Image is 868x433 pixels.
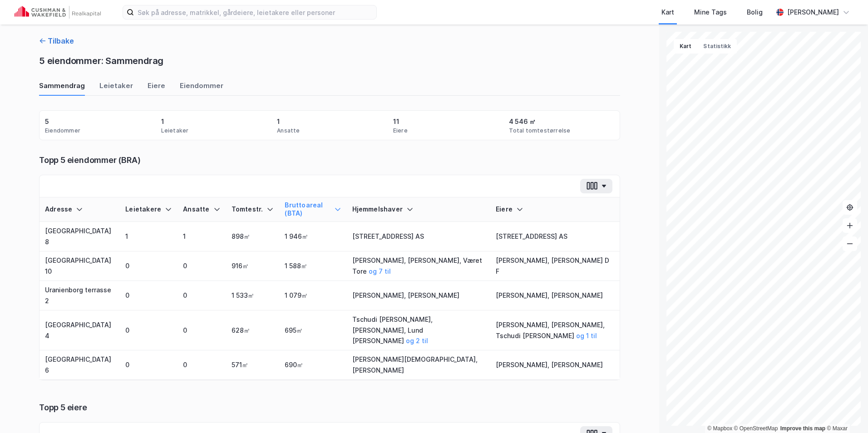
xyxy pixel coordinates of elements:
td: 1 946㎡ [279,222,346,251]
div: 1 [277,116,280,127]
td: 0 [120,310,178,351]
button: Kart [674,39,697,54]
div: Eiere [496,205,614,214]
div: Bruttoareal (BTA) [285,201,341,218]
div: Topp 5 eiere [39,402,620,413]
td: 1 [120,222,178,251]
td: 1 588㎡ [279,251,346,281]
div: Kontrollprogram for chat [823,389,868,433]
td: [PERSON_NAME][DEMOGRAPHIC_DATA], [PERSON_NAME] [347,350,491,380]
div: Topp 5 eiendommer (BRA) [39,155,620,166]
td: [STREET_ADDRESS] AS [490,222,620,251]
div: Bolig [747,7,763,18]
iframe: Chat Widget [823,389,868,433]
div: Hjemmelshaver [352,205,485,214]
div: Eiere [148,81,165,96]
td: 695㎡ [279,310,346,351]
a: Improve this map [780,425,825,432]
div: Tomtestr. [232,205,274,214]
td: 1 [178,222,226,251]
div: Leietaker [99,81,133,96]
div: 5 [45,116,49,127]
td: 0 [178,350,226,380]
td: 0 [178,281,226,310]
td: [GEOGRAPHIC_DATA] 4 [39,310,120,351]
div: Tschudi [PERSON_NAME], [PERSON_NAME], Lund [PERSON_NAME] [352,314,485,347]
div: Sammendrag [39,81,85,96]
div: 4 546 ㎡ [509,116,536,127]
div: Eiendommer [180,81,223,96]
td: [PERSON_NAME], [PERSON_NAME] [347,281,491,310]
td: 628㎡ [226,310,280,351]
img: cushman-wakefield-realkapital-logo.202ea83816669bd177139c58696a8fa1.svg [15,6,101,19]
td: 0 [120,350,178,380]
td: [GEOGRAPHIC_DATA] 6 [39,350,120,380]
a: OpenStreetMap [734,425,778,432]
button: Statistikk [697,39,737,54]
div: Eiere [393,127,408,134]
td: 898㎡ [226,222,280,251]
div: 1 [161,116,164,127]
td: 571㎡ [226,350,280,380]
td: 690㎡ [279,350,346,380]
div: [PERSON_NAME], [PERSON_NAME], Været Tore [352,255,485,277]
button: Tilbake [39,35,74,46]
td: 1 533㎡ [226,281,280,310]
td: [PERSON_NAME], [PERSON_NAME] [490,350,620,380]
td: [GEOGRAPHIC_DATA] 8 [39,222,120,251]
div: [PERSON_NAME], [PERSON_NAME], Tschudi [PERSON_NAME] [496,320,614,341]
div: Mine Tags [694,7,727,18]
div: 5 eiendommer: Sammendrag [39,54,163,68]
td: [PERSON_NAME], [PERSON_NAME] D F [490,251,620,281]
div: 11 [393,116,399,127]
div: Eiendommer [45,127,80,134]
td: 916㎡ [226,251,280,281]
td: 0 [120,281,178,310]
div: Leietakere [125,205,172,214]
td: 0 [178,251,226,281]
div: Total tomtestørrelse [509,127,570,134]
div: Adresse [45,205,114,214]
td: [PERSON_NAME], [PERSON_NAME] [490,281,620,310]
div: Ansatte [183,205,220,214]
td: Uranienborg terrasse 2 [39,281,120,310]
div: Kart [661,7,674,18]
div: Ansatte [277,127,300,134]
a: Mapbox [707,425,732,432]
td: 1 079㎡ [279,281,346,310]
td: [STREET_ADDRESS] AS [347,222,491,251]
div: Leietaker [161,127,189,134]
td: 0 [120,251,178,281]
input: Søk på adresse, matrikkel, gårdeiere, leietakere eller personer [134,5,376,19]
td: 0 [178,310,226,351]
td: [GEOGRAPHIC_DATA] 10 [39,251,120,281]
div: [PERSON_NAME] [787,7,839,18]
